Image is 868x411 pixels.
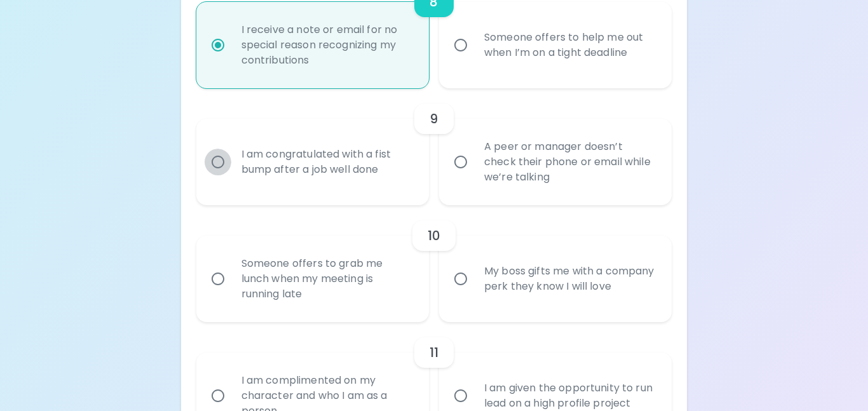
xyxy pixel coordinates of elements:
[430,109,438,129] h6: 9
[231,131,422,192] div: I am congratulated with a fist bump after a job well done
[196,88,672,205] div: choice-group-check
[474,248,665,309] div: My boss gifts me with a company perk they know I will love
[474,15,665,76] div: Someone offers to help me out when I’m on a tight deadline
[231,7,422,83] div: I receive a note or email for no special reason recognizing my contributions
[428,226,440,246] h6: 10
[196,205,672,322] div: choice-group-check
[231,241,422,317] div: Someone offers to grab me lunch when my meeting is running late
[430,342,438,363] h6: 11
[474,124,665,200] div: A peer or manager doesn’t check their phone or email while we’re talking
